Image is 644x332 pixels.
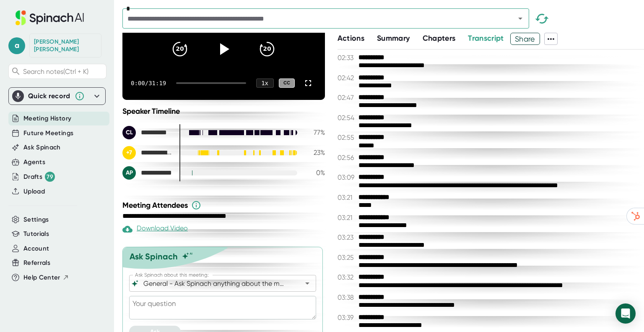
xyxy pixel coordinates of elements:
span: Summary [377,34,410,43]
div: Quick record [12,88,102,105]
button: Referrals [23,258,50,268]
div: Meeting Attendees [122,200,327,210]
div: 1 x [256,78,274,88]
span: 03:21 [338,193,356,201]
span: Share [511,31,540,46]
button: Ask Spinach [23,143,61,152]
button: Chapters [423,33,456,44]
div: CL [122,126,136,139]
div: C Lawrence [122,126,173,139]
span: a [8,37,25,54]
span: 03:39 [338,314,356,322]
div: 77 % [304,128,325,136]
button: Summary [377,33,410,44]
button: Drafts 79 [23,172,55,182]
span: 03:09 [338,173,356,181]
button: Help Center [23,273,69,282]
div: Drafts [23,172,55,182]
button: Account [23,244,49,254]
button: Tutorials [23,229,49,239]
span: 03:38 [338,293,356,301]
span: 02:54 [338,114,356,122]
div: Ask Spinach [130,251,178,261]
button: Actions [338,33,364,44]
button: Meeting History [23,114,71,123]
div: 79 [45,172,55,182]
span: Chapters [423,34,456,43]
div: Audrey Pleva [122,166,173,180]
button: Future Meetings [23,128,73,138]
div: 0 % [304,169,325,177]
button: Open [514,13,526,24]
button: Transcript [468,33,504,44]
span: 03:21 [338,214,356,222]
button: Agents [23,157,45,167]
button: Share [510,33,540,45]
div: Audrey Pleva [34,38,97,53]
div: AP [122,166,136,180]
span: 02:42 [338,74,356,82]
span: 02:55 [338,133,356,141]
span: Transcript [468,34,504,43]
span: 02:47 [338,94,356,102]
div: Open Intercom Messenger [615,303,636,324]
span: Actions [338,34,364,43]
button: Settings [23,215,49,225]
span: 03:32 [338,273,356,281]
span: 02:56 [338,154,356,162]
span: 02:33 [338,54,356,62]
div: Quick record [28,92,70,100]
span: 03:25 [338,254,356,261]
span: Help Center [23,273,60,282]
span: 03:23 [338,233,356,241]
div: CC [279,78,295,88]
button: Upload [23,187,45,196]
input: What can we do to help? [142,277,289,289]
div: +7 [122,146,136,159]
div: 23 % [304,149,325,157]
div: Download Video [122,224,188,234]
button: Open [301,277,313,289]
span: Search notes (Ctrl + K) [23,68,88,76]
div: Speaker Timeline [122,107,325,116]
div: 0:00 / 31:19 [131,80,166,86]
